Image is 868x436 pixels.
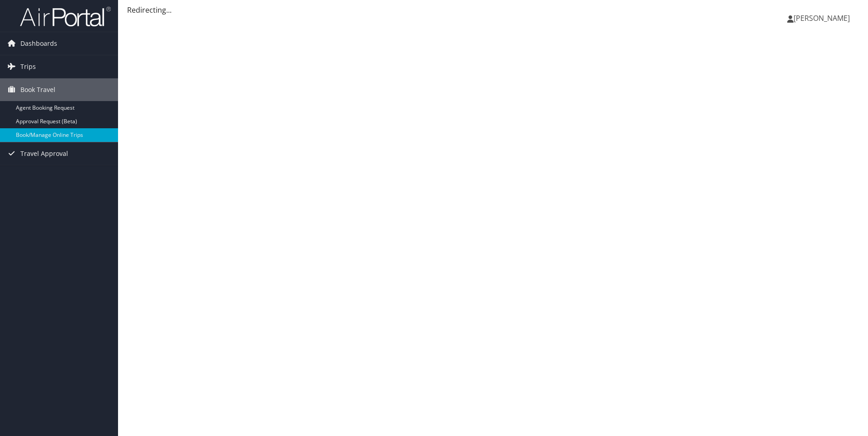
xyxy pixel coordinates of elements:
[127,5,859,15] div: Redirecting...
[20,55,36,78] span: Trips
[20,142,68,165] span: Travel Approval
[20,6,111,27] img: airportal-logo.png
[794,13,850,23] span: [PERSON_NAME]
[20,78,55,101] span: Book Travel
[787,5,859,32] a: [PERSON_NAME]
[20,32,57,55] span: Dashboards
